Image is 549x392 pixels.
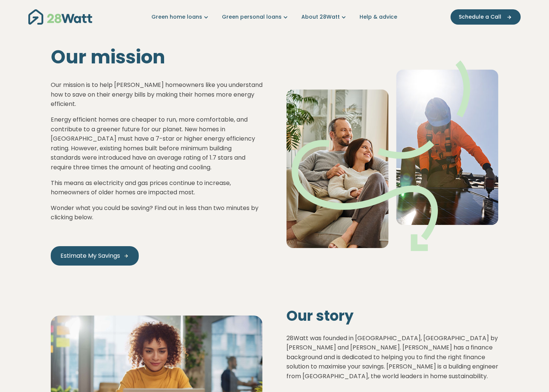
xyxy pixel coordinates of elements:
[286,333,498,381] p: 28Watt was founded in [GEOGRAPHIC_DATA], [GEOGRAPHIC_DATA] by [PERSON_NAME] and [PERSON_NAME]. [P...
[51,46,263,68] h1: Our mission
[51,246,139,266] a: Estimate My Savings
[222,13,289,21] a: Green personal loans
[51,115,263,172] p: Energy efficient homes are cheaper to run, more comfortable, and contribute to a greener future f...
[28,7,521,26] nav: Main navigation
[451,9,521,25] button: Schedule a Call
[51,178,263,197] p: This means as electricity and gas prices continue to increase, homeowners of older homes are impa...
[51,80,263,109] p: Our mission is to help [PERSON_NAME] homeowners like you understand how to save on their energy b...
[28,9,92,25] img: 28Watt
[60,251,120,260] span: Estimate My Savings
[301,13,348,21] a: About 28Watt
[459,13,501,21] span: Schedule a Call
[151,13,210,21] a: Green home loans
[51,203,263,222] p: Wonder what you could be saving? Find out in less than two minutes by clicking below.
[286,307,498,324] h2: Our story
[360,13,397,21] a: Help & advice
